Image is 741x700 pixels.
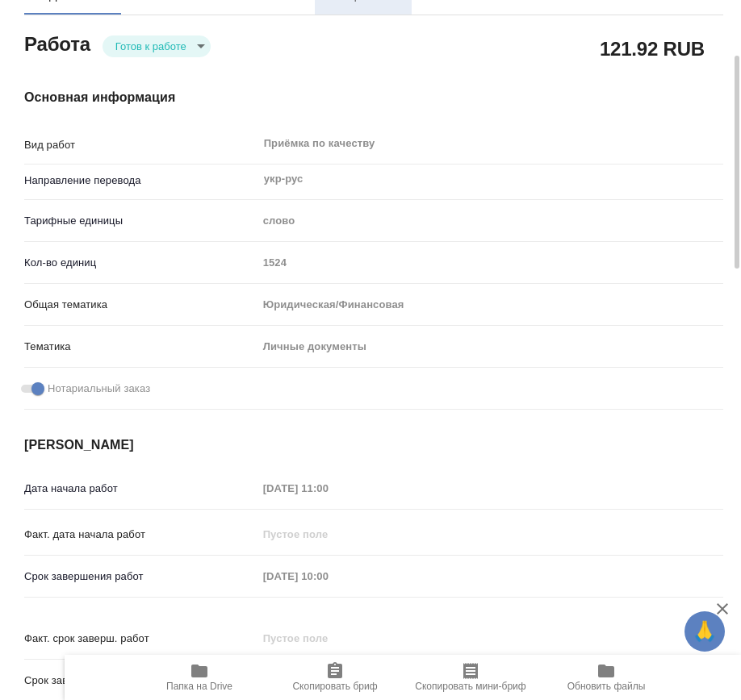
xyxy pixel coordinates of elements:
input: Пустое поле [257,523,399,546]
button: Скопировать бриф [267,655,403,700]
button: Скопировать мини-бриф [403,655,538,700]
div: Личные документы [257,333,723,360]
p: Кол-во единиц [24,255,257,271]
p: Факт. срок заверш. работ [24,631,257,647]
input: Пустое поле [257,477,399,500]
button: Папка на Drive [132,655,267,700]
span: 🙏 [691,615,718,648]
p: Дата начала работ [24,481,257,497]
h2: 121.92 RUB [600,35,705,62]
input: Пустое поле [257,251,723,274]
p: Тематика [24,339,257,355]
p: Направление перевода [24,173,257,189]
p: Общая тематика [24,297,257,313]
button: Обновить файлы [538,655,674,700]
span: Скопировать мини-бриф [415,681,525,692]
h2: Работа [24,28,90,57]
p: Срок завершения работ [24,569,257,585]
h4: [PERSON_NAME] [24,435,723,455]
button: 🙏 [684,611,725,652]
p: Срок завершения услуги [24,673,257,689]
div: Готов к работе [103,35,211,57]
h4: Основная информация [24,88,723,107]
button: Готов к работе [111,40,191,53]
div: Юридическая/Финансовая [257,291,723,319]
p: Вид работ [24,137,257,153]
span: Обновить файлы [567,681,646,692]
input: Пустое поле [257,565,399,588]
div: слово [257,207,723,235]
span: Папка на Drive [166,681,232,692]
span: Скопировать бриф [292,681,377,692]
span: Нотариальный заказ [48,381,150,397]
p: Тарифные единицы [24,213,257,229]
p: Факт. дата начала работ [24,527,257,543]
input: Пустое поле [257,627,399,650]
